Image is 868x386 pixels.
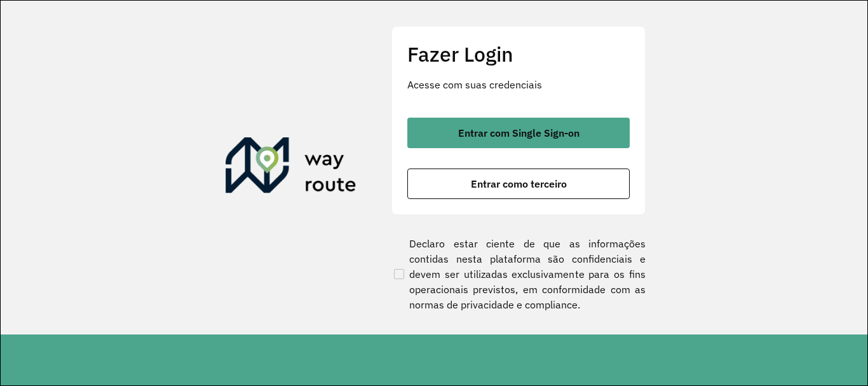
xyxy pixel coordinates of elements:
span: Entrar com Single Sign-on [458,128,580,138]
label: Declaro estar ciente de que as informações contidas nesta plataforma são confidenciais e devem se... [391,236,646,312]
button: button [407,118,630,148]
img: Roteirizador AmbevTech [226,137,356,198]
button: button [407,169,630,199]
h2: Fazer Login [407,42,630,66]
p: Acesse com suas credenciais [407,77,630,92]
span: Entrar como terceiro [471,179,567,189]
